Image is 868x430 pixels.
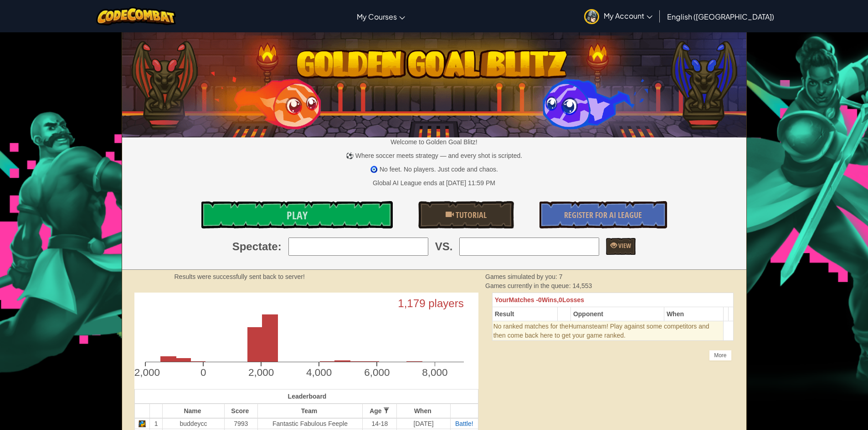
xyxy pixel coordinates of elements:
[664,307,724,321] th: When
[257,404,363,418] th: Team
[485,273,559,280] span: Games simulated by you:
[232,239,278,254] span: Spectate
[584,9,599,24] img: avatar
[492,321,724,341] td: Humans
[435,239,453,254] span: VS.
[373,178,495,187] div: Global AI League ends at [DATE] 11:59 PM
[278,239,282,254] span: :
[422,367,447,378] text: 8,000
[397,404,451,418] th: When
[122,29,746,137] img: Golden Goal
[306,367,332,378] text: 4,000
[542,296,559,304] span: Wins,
[150,418,163,429] td: 1
[492,307,557,321] th: Result
[617,241,631,250] span: View
[131,367,160,378] text: -2,000
[224,404,257,418] th: Score
[287,208,308,223] span: Play
[667,12,774,21] span: English ([GEOGRAPHIC_DATA])
[397,418,451,429] td: [DATE]
[257,418,363,429] td: Fantastic Fabulous Feeple
[363,404,397,418] th: Age
[559,273,563,280] span: 7
[493,323,709,339] span: team! Play against some competitors and then come back here to get your game ranked.
[493,323,569,330] span: No ranked matches for the
[122,165,746,174] p: 🧿 No feet. No players. Just code and chaos.
[663,4,779,29] a: English ([GEOGRAPHIC_DATA])
[564,209,642,221] span: Register for AI League
[492,293,734,307] th: 0 0
[509,296,539,304] span: Matches -
[572,282,592,289] span: 14,553
[495,296,509,304] span: Your
[163,404,225,418] th: Name
[200,367,206,378] text: 0
[248,367,274,378] text: 2,000
[418,201,514,228] a: Tutorial
[485,282,572,289] span: Games currently in the queue:
[357,12,397,21] span: My Courses
[604,11,652,20] span: My Account
[398,297,464,309] text: 1,179 players
[454,209,487,221] span: Tutorial
[455,420,473,427] a: Battle!
[163,418,225,429] td: buddeycc
[224,418,257,429] td: 7993
[709,350,731,361] div: More
[352,4,410,29] a: My Courses
[175,273,305,280] strong: Results were successfully sent back to server!
[122,151,746,160] p: ⚽ Where soccer meets strategy — and every shot is scripted.
[364,367,390,378] text: 6,000
[288,393,327,400] span: Leaderboard
[539,201,667,228] a: Register for AI League
[363,418,397,429] td: 14-18
[562,296,584,304] span: Losses
[580,2,657,30] a: My Account
[122,137,746,147] p: Welcome to Golden Goal Blitz!
[96,7,176,25] img: CodeCombat logo
[570,307,664,321] th: Opponent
